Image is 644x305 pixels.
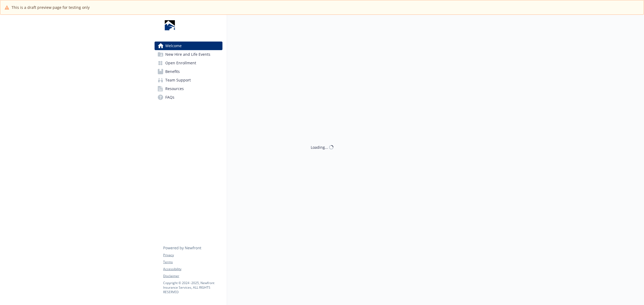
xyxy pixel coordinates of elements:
[165,84,184,93] span: Resources
[165,93,174,102] span: FAQs
[155,50,222,59] a: New Hire and Life Events
[163,260,222,265] a: Terms
[163,267,222,271] a: Accessibility
[155,42,222,50] a: Welcome
[12,5,90,10] span: This is a draft preview page for testing only
[163,274,222,278] a: Disclaimer
[155,93,222,102] a: FAQs
[155,67,222,76] a: Benefits
[165,59,196,67] span: Open Enrollment
[155,84,222,93] a: Resources
[163,281,222,294] p: Copyright © 2024 - 2025 , Newfront Insurance Services, ALL RIGHTS RESERVED
[165,42,182,50] span: Welcome
[165,67,180,76] span: Benefits
[163,253,222,258] a: Privacy
[311,144,328,150] div: Loading...
[155,76,222,84] a: Team Support
[165,50,210,59] span: New Hire and Life Events
[165,76,191,84] span: Team Support
[155,59,222,67] a: Open Enrollment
